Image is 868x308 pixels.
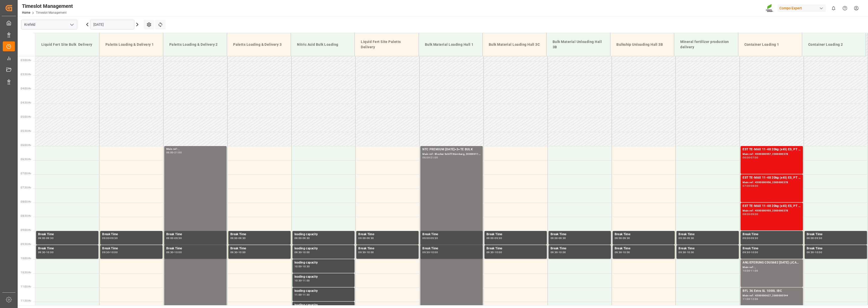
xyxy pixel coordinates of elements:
[21,73,31,76] span: 03:30 Hr
[302,265,302,268] div: -
[679,237,686,239] div: 09:00
[815,251,822,253] div: 10:00
[294,265,302,268] div: 10:00
[777,3,828,13] button: Compo Expert
[743,232,801,237] div: Break Time
[110,251,118,253] div: 10:00
[743,298,750,300] div: 11:00
[174,237,182,239] div: 09:30
[110,251,110,253] div: -
[39,40,95,49] div: Liquid Fert Site Bulk Delivery
[742,40,798,49] div: Container Loading 1
[303,251,310,253] div: 10:00
[750,251,751,253] div: -
[21,285,31,288] span: 11:00 Hr
[21,200,31,203] span: 08:00 Hr
[422,232,481,237] div: Break Time
[21,186,31,189] span: 07:30 Hr
[743,204,801,209] div: EST TE-MAX 11-48 20kg (x45) ES, PT MTO
[807,232,865,237] div: Break Time
[102,246,160,251] div: Break Time
[751,213,758,215] div: 09:00
[750,237,751,239] div: -
[38,237,45,239] div: 09:00
[238,237,246,239] div: 09:30
[686,251,687,253] div: -
[622,251,622,253] div: -
[743,185,750,187] div: 07:00
[743,270,750,272] div: 10:00
[750,156,751,159] div: -
[743,260,801,265] div: ANLIEFERUNG CDUS682 [DATE] (JCAM) BigBag 900KG
[167,40,223,49] div: Paletts Loading & Delivery 2
[807,251,814,253] div: 09:30
[102,237,110,239] div: 09:00
[743,246,801,251] div: Break Time
[294,303,353,308] div: loading capacity
[294,274,353,279] div: loading capacity
[238,251,246,253] div: 10:00
[294,289,353,294] div: loading capacity
[294,246,353,251] div: loading capacity
[839,3,851,14] button: Help Center
[743,289,801,294] div: BFL 36 Extra SL 1000L IBC
[422,147,481,152] div: NTC PREMIUM [DATE]+3+TE BULK
[486,232,545,237] div: Break Time
[367,251,374,253] div: 10:00
[751,298,758,300] div: 12:00
[21,243,31,246] span: 09:30 Hr
[551,237,558,239] div: 09:00
[21,130,31,132] span: 05:30 Hr
[21,87,31,90] span: 04:00 Hr
[494,251,495,253] div: -
[678,37,734,52] div: Mineral fertilizer production delivery
[751,156,758,159] div: 07:00
[743,213,750,215] div: 08:00
[90,20,134,29] input: DD.MM.YYYY
[174,237,174,239] div: -
[174,251,182,253] div: 10:00
[422,237,430,239] div: 09:00
[166,232,225,237] div: Break Time
[230,232,289,237] div: Break Time
[102,232,160,237] div: Break Time
[422,152,481,156] div: Main ref : Blocker Schiff Nürnberg, 2000001109
[367,237,374,239] div: 09:30
[686,237,687,239] div: -
[558,237,559,239] div: -
[423,40,478,49] div: Bulk Material Loading Hall 1
[750,298,751,300] div: -
[551,232,609,237] div: Break Time
[102,251,110,253] div: 09:30
[359,37,414,52] div: Liquid Fert Site Paletts Delivery
[21,172,31,175] span: 07:00 Hr
[495,237,502,239] div: 09:30
[103,40,159,49] div: Paletts Loading & Delivery 1
[21,144,31,147] span: 06:00 Hr
[486,246,545,251] div: Break Time
[21,115,31,118] span: 05:00 Hr
[230,237,238,239] div: 09:00
[751,185,758,187] div: 08:00
[807,246,865,251] div: Break Time
[743,180,801,185] div: Main ref : 4500000956, 2000000378
[807,237,814,239] div: 09:00
[743,251,750,253] div: 09:30
[166,237,174,239] div: 09:00
[166,246,225,251] div: Break Time
[828,3,839,14] button: show 0 new notifications
[46,251,53,253] div: 10:00
[743,209,801,213] div: Main ref : 4500000955, 2000000378
[422,251,430,253] div: 09:30
[743,265,801,270] div: Main ref : ,
[166,147,225,151] div: Main ref : ,
[38,251,45,253] div: 09:30
[430,237,430,239] div: -
[743,147,801,152] div: EST TE-MAX 11-48 20kg (x45) ES, PT MTO
[303,279,310,282] div: 11:00
[303,265,310,268] div: 10:30
[230,246,289,251] div: Break Time
[295,40,350,49] div: Nitric Acid Bulk Loading
[302,279,302,282] div: -
[110,237,118,239] div: 09:30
